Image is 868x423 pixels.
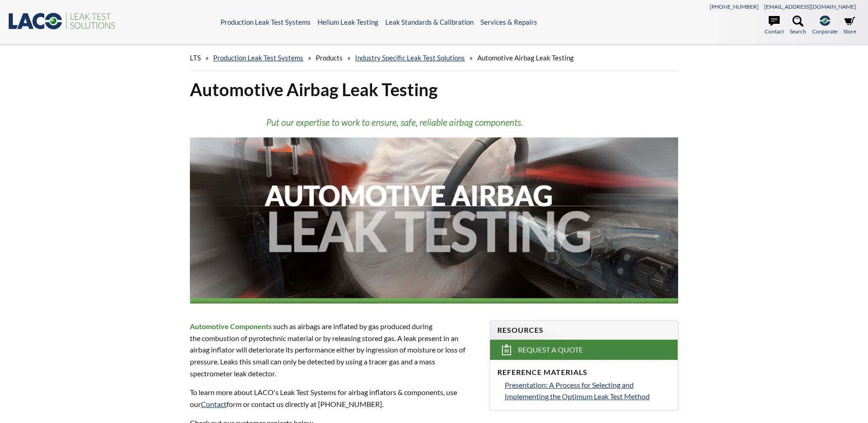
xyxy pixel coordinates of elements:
a: Production Leak Test Systems [221,18,311,26]
a: Request a Quote [490,340,678,360]
a: [PHONE_NUMBER] [710,3,759,10]
span: Request a Quote [518,345,583,355]
a: Store [843,16,856,36]
span: LTS [190,54,201,62]
a: Contact [201,400,226,408]
h4: Resources [497,325,670,335]
a: Search [790,16,806,36]
a: [EMAIL_ADDRESS][DOMAIN_NAME] [764,3,856,10]
span: Corporate [812,27,837,36]
a: Production Leak Test Systems [213,54,303,62]
strong: Automotive Components [190,322,272,331]
a: Leak Standards & Calibration [385,18,474,26]
span: Presentation: A Process for Selecting and Implementing the Optimum Leak Test Method [505,380,650,401]
p: such as airbags are inflated by gas produced during the combustion of pyrotechnic material or by ... [190,320,478,379]
a: Industry Specific Leak Test Solutions [355,54,465,62]
p: To learn more about LACO's Leak Test Systems for airbag inflators & components, use our form or c... [190,386,478,410]
a: Helium Leak Testing [318,18,378,26]
a: Contact [765,16,784,36]
span: Automotive Airbag Leak Testing [477,54,574,62]
h1: Automotive Airbag Leak Testing [190,78,678,101]
span: Products [316,54,343,62]
a: Services & Repairs [480,18,537,26]
div: » » » » [190,45,678,71]
a: Presentation: A Process for Selecting and Implementing the Optimum Leak Test Method [505,379,670,402]
img: Automotive Airbag Leak Testing header [190,108,678,304]
h4: Reference Materials [497,368,670,377]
